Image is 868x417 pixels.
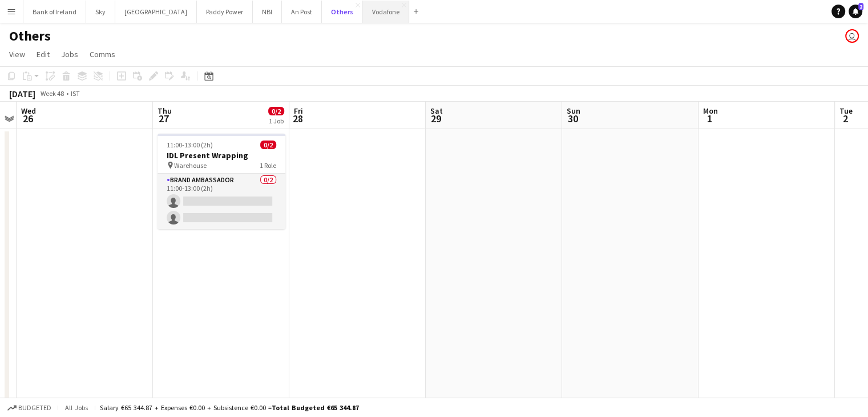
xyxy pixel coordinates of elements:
[260,161,276,170] span: 1 Role
[9,49,25,59] span: View
[5,47,30,62] a: View
[839,106,853,116] span: Tue
[701,112,718,125] span: 1
[363,1,409,23] button: Vodafone
[197,1,253,23] button: Paddy Power
[115,1,197,23] button: [GEOGRAPHIC_DATA]
[85,47,120,62] a: Comms
[845,29,859,43] app-user-avatar: Katie Shovlin
[100,403,359,412] div: Salary €65 344.87 + Expenses €0.00 + Subsistence €0.00 =
[158,134,285,229] app-job-card: 11:00-13:00 (2h)0/2IDL Present Wrapping Warehouse1 RoleBrand Ambassador0/211:00-13:00 (2h)
[322,1,363,23] button: Others
[56,47,83,62] a: Jobs
[158,150,285,161] h3: IDL Present Wrapping
[32,47,54,62] a: Edit
[565,112,580,125] span: 30
[9,88,35,99] div: [DATE]
[430,106,443,116] span: Sat
[18,404,51,412] span: Budgeted
[253,1,282,23] button: NBI
[63,403,90,412] span: All jobs
[858,3,863,10] span: 2
[294,106,303,116] span: Fri
[282,1,322,23] button: An Post
[849,5,862,18] a: 2
[174,161,207,170] span: Warehouse
[838,112,853,125] span: 2
[9,27,51,45] h1: Others
[21,106,36,116] span: Wed
[61,49,78,59] span: Jobs
[567,106,580,116] span: Sun
[260,141,276,149] span: 0/2
[90,49,115,59] span: Comms
[19,112,36,125] span: 26
[292,112,303,125] span: 28
[268,107,284,115] span: 0/2
[23,1,86,23] button: Bank of Ireland
[38,89,66,98] span: Week 48
[429,112,443,125] span: 29
[158,174,285,229] app-card-role: Brand Ambassador0/211:00-13:00 (2h)
[703,106,718,116] span: Mon
[71,89,80,98] div: IST
[269,117,284,125] div: 1 Job
[6,402,53,414] button: Budgeted
[158,106,172,116] span: Thu
[272,403,359,412] span: Total Budgeted €65 344.87
[37,49,50,59] span: Edit
[156,112,172,125] span: 27
[86,1,115,23] button: Sky
[167,141,213,149] span: 11:00-13:00 (2h)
